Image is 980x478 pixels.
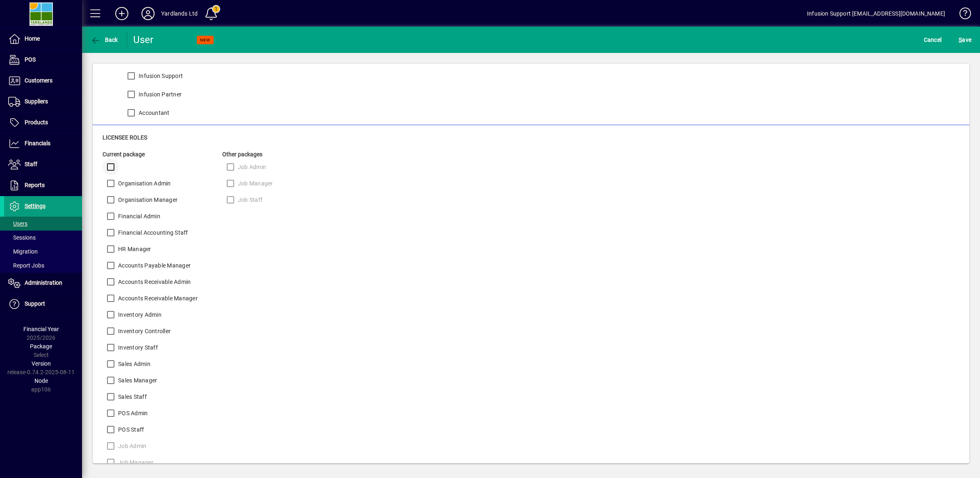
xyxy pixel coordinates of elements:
a: Home [4,29,82,49]
span: Licensee roles [103,134,147,141]
label: Organisation Admin [116,179,171,188]
span: Package [30,343,52,350]
label: POS Staff [116,425,144,434]
label: Accounts Receivable Manager [116,294,198,302]
span: Suppliers [25,98,48,105]
label: Sales Manager [116,376,157,384]
span: Administration [25,279,62,286]
a: POS [4,50,82,70]
span: Current package [103,151,145,158]
span: Report Jobs [8,262,44,269]
label: HR Manager [116,245,151,253]
span: S [959,37,962,43]
div: Infusion Support [EMAIL_ADDRESS][DOMAIN_NAME] [807,7,945,20]
a: Report Jobs [4,258,82,272]
label: Accountant [137,109,170,117]
a: Financials [4,133,82,154]
button: Add [109,6,135,21]
a: Reports [4,175,82,196]
span: Support [25,300,45,307]
span: Cancel [924,33,942,46]
a: Administration [4,273,82,293]
span: NEW [200,37,210,43]
span: Products [25,119,48,126]
label: Inventory Staff [116,343,158,352]
label: Sales Admin [116,360,150,368]
span: Reports [25,182,45,188]
a: Customers [4,71,82,91]
div: Yardlands Ltd [161,7,198,20]
label: Infusion Partner [137,90,182,98]
app-page-header-button: Back [82,32,127,47]
label: Accounts Payable Manager [116,261,191,270]
span: Financial Year [23,326,59,332]
button: Back [89,32,120,47]
label: Financial Admin [116,212,160,220]
span: Other packages [222,151,262,158]
span: Migration [8,248,38,255]
span: Home [25,35,40,42]
a: Users [4,217,82,231]
div: User [133,33,168,46]
a: Migration [4,245,82,258]
span: Financials [25,140,50,146]
span: Users [8,220,27,227]
span: Settings [25,203,46,209]
a: Sessions [4,231,82,245]
label: Accounts Receivable Admin [116,278,191,286]
span: Node [34,377,48,384]
span: Back [91,37,118,43]
label: Infusion Support [137,72,183,80]
label: Sales Staff [116,393,147,401]
span: POS [25,56,36,63]
label: POS Admin [116,409,148,417]
button: Save [957,32,973,47]
span: Customers [25,77,52,84]
a: Suppliers [4,91,82,112]
a: Staff [4,154,82,175]
label: Financial Accounting Staff [116,229,188,237]
span: Sessions [8,234,36,241]
span: Version [32,360,51,367]
button: Cancel [922,32,944,47]
a: Products [4,112,82,133]
a: Knowledge Base [953,2,970,28]
label: Inventory Admin [116,311,162,319]
label: Organisation Manager [116,196,178,204]
a: Support [4,294,82,314]
span: Staff [25,161,37,167]
label: Inventory Controller [116,327,171,335]
button: Profile [135,6,161,21]
span: ave [959,33,971,46]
